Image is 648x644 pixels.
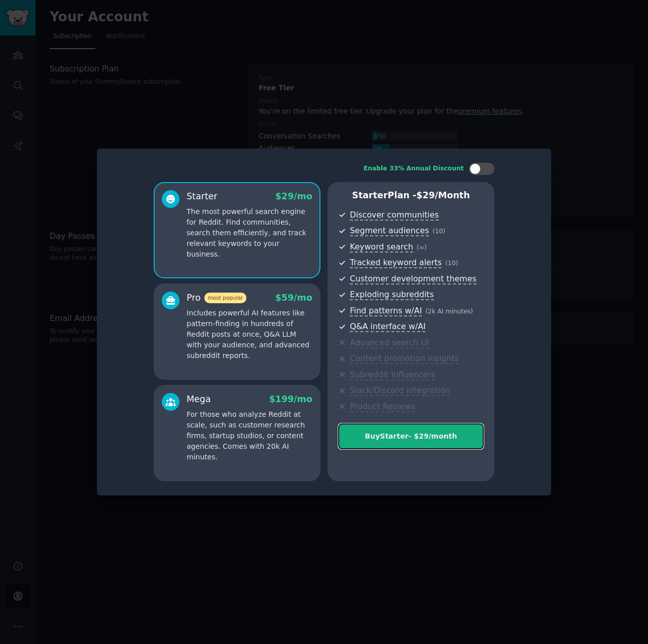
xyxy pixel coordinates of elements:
[339,431,483,442] div: Buy Starter - $ 29 /month
[433,228,445,235] span: ( 10 )
[187,292,246,304] div: Pro
[425,308,473,315] span: ( 2k AI minutes )
[350,385,450,396] span: Slack/Discord integration
[187,409,312,462] p: For those who analyze Reddit at scale, such as customer research firms, startup studios, or conte...
[350,402,415,412] span: Product Reviews
[350,370,435,380] span: Subreddit influencers
[417,244,427,251] span: ( ∞ )
[350,226,429,236] span: Segment audiences
[350,338,429,348] span: Advanced search UI
[187,190,218,203] div: Starter
[338,189,484,202] p: Starter Plan -
[187,393,211,406] div: Mega
[350,321,425,332] span: Q&A interface w/AI
[350,290,434,300] span: Exploding subreddits
[275,293,312,303] span: $ 59 /mo
[364,164,464,173] div: Enable 33% Annual Discount
[350,242,413,253] span: Keyword search
[350,306,422,316] span: Find patterns w/AI
[350,353,459,364] span: Content promotion insights
[338,423,484,449] button: BuyStarter- $29/month
[350,210,439,221] span: Discover communities
[187,206,312,260] p: The most powerful search engine for Reddit. Find communities, search them efficiently, and track ...
[204,293,247,303] span: most popular
[187,308,312,361] p: Includes powerful AI features like pattern-finding in hundreds of Reddit posts at once, Q&A LLM w...
[275,191,312,201] span: $ 29 /mo
[350,258,442,268] span: Tracked keyword alerts
[445,260,458,267] span: ( 10 )
[350,274,477,284] span: Customer development themes
[269,394,312,404] span: $ 199 /mo
[416,190,470,200] span: $ 29 /month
